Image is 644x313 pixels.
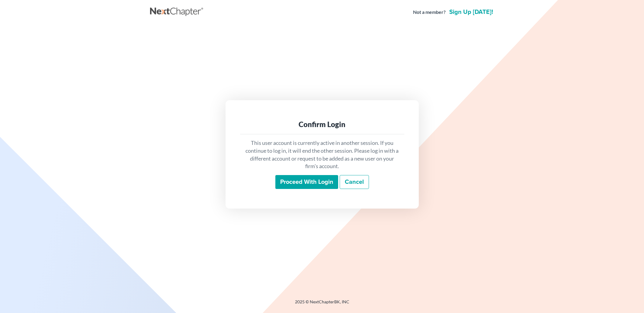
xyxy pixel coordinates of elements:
div: Confirm Login [245,120,399,129]
a: Cancel [340,175,369,189]
p: This user account is currently active in another session. If you continue to log in, it will end ... [245,139,399,170]
a: Sign up [DATE]! [448,9,494,15]
input: Proceed with login [275,175,338,189]
div: 2025 © NextChapterBK, INC [150,299,494,310]
strong: Not a member? [413,9,446,16]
